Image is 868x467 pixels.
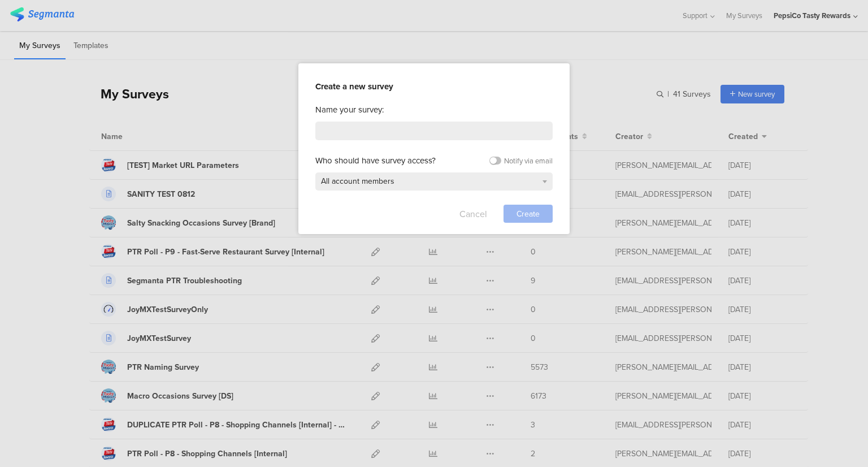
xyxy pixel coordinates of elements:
div: Notify via email [504,155,553,166]
span: All account members [321,175,394,187]
div: Who should have survey access? [315,154,436,167]
div: Create a new survey [315,80,553,93]
div: Name your survey: [315,103,553,116]
button: Cancel [459,205,487,223]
